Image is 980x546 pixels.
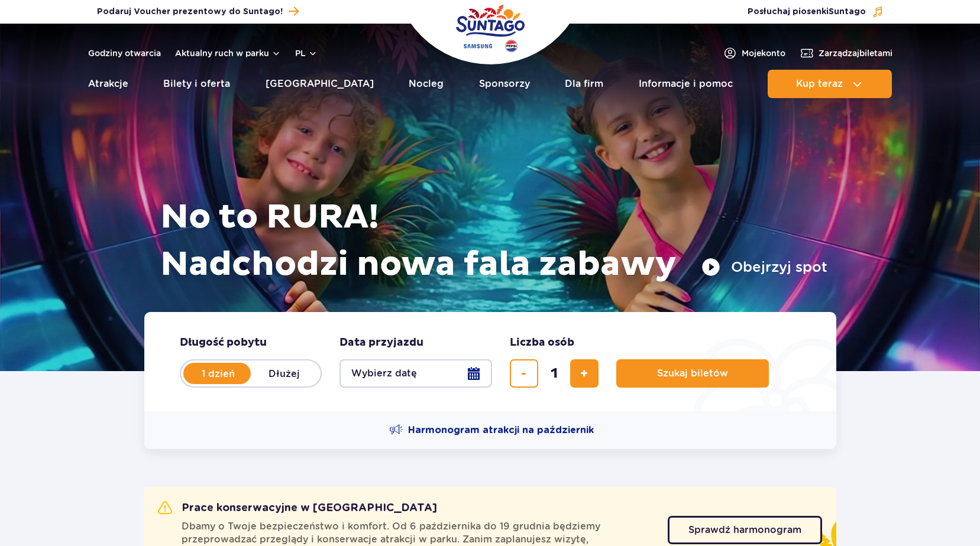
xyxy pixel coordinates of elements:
[742,47,785,59] span: Moje konto
[175,48,281,58] button: Aktualny ruch w parku
[408,424,594,437] span: Harmonogram atrakcji na październik
[389,423,594,437] a: Harmonogram atrakcji na październik
[185,361,252,386] label: 1 dzień
[158,501,437,515] h2: Prace konserwacyjne w [GEOGRAPHIC_DATA]
[510,359,538,388] button: usuń bilet
[339,359,492,388] button: Wybierz datę
[616,359,769,388] button: Szukaj biletów
[768,70,892,98] button: Kup teraz
[251,361,318,386] label: Dłużej
[657,368,728,379] span: Szukaj biletów
[144,312,836,411] form: Planowanie wizyty w Park of Poland
[266,70,374,98] a: [GEOGRAPHIC_DATA]
[748,6,884,18] button: Posłuchaj piosenkiSuntago
[540,359,568,388] input: liczba biletów
[163,70,230,98] a: Bilety i oferta
[819,47,892,59] span: Zarządzaj biletami
[565,70,603,98] a: Dla firm
[88,70,128,98] a: Atrakcje
[160,194,827,288] h1: No to RURA! Nadchodzi nowa fala zabawy
[409,70,444,98] a: Nocleg
[748,6,866,18] span: Posłuchaj piosenki
[180,336,267,350] span: Długość pobytu
[88,47,161,59] a: Godziny otwarcia
[688,525,801,535] span: Sprawdź harmonogram
[570,359,599,388] button: dodaj bilet
[97,6,283,18] span: Podaruj Voucher prezentowy do Suntago!
[796,79,843,89] span: Kup teraz
[800,46,892,60] a: Zarządzajbiletami
[510,336,574,350] span: Liczba osób
[829,8,866,16] span: Suntago
[97,4,299,19] a: Podaruj Voucher prezentowy do Suntago!
[668,516,822,544] a: Sprawdź harmonogram
[723,46,785,60] a: Mojekonto
[639,70,733,98] a: Informacje i pomoc
[339,336,423,350] span: Data przyjazdu
[295,47,318,59] button: pl
[479,70,530,98] a: Sponsorzy
[701,258,827,277] button: Obejrzyj spot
